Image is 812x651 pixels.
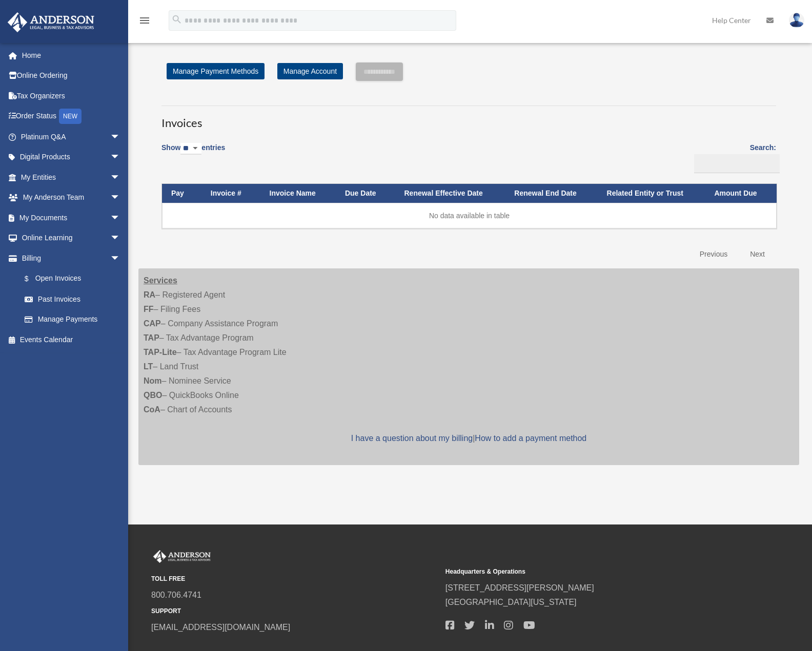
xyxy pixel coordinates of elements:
[151,591,201,599] a: 800.706.4741
[161,106,776,131] h3: Invoices
[395,184,505,203] th: Renewal Effective Date: activate to sort column ascending
[144,290,155,299] strong: RA
[59,109,82,124] div: NEW
[505,184,597,203] th: Renewal End Date: activate to sort column ascending
[445,566,733,577] small: Headquarters & Operations
[277,63,343,79] a: Manage Account
[162,203,777,228] td: No data available in table
[138,18,151,27] a: menu
[7,127,136,147] a: Platinum Q&Aarrow_drop_down
[161,141,225,165] label: Show entries
[7,207,136,228] a: My Documentsarrow_drop_down
[138,14,151,27] i: menu
[7,45,136,66] a: Home
[694,154,780,174] input: Search:
[138,268,799,465] div: – Registered Agent – Filing Fees – Company Assistance Program – Tax Advantage Program – Tax Advan...
[180,143,201,155] select: Showentries
[151,623,290,632] a: [EMAIL_ADDRESS][DOMAIN_NAME]
[7,106,136,127] a: Order StatusNEW
[705,184,777,203] th: Amount Due: activate to sort column ascending
[144,276,177,285] strong: Services
[7,66,136,86] a: Online Ordering
[151,606,438,617] small: SUPPORT
[445,598,577,606] a: [GEOGRAPHIC_DATA][US_STATE]
[151,574,438,584] small: TOLL FREE
[144,333,159,342] strong: TAP
[144,319,161,328] strong: CAP
[30,272,35,285] span: $
[151,550,213,563] img: Anderson Advisors Platinum Portal
[110,187,131,208] span: arrow_drop_down
[742,244,773,265] a: Next
[144,376,162,385] strong: Nom
[14,309,131,330] a: Manage Payments
[475,434,586,443] a: How to add a payment method
[7,86,136,106] a: Tax Organizers
[7,248,131,268] a: Billingarrow_drop_down
[598,184,705,203] th: Related Entity or Trust: activate to sort column ascending
[5,12,97,32] img: Anderson Advisors Platinum Portal
[260,184,336,203] th: Invoice Name: activate to sort column ascending
[144,348,177,356] strong: TAP-Lite
[110,207,131,228] span: arrow_drop_down
[110,228,131,249] span: arrow_drop_down
[14,289,131,309] a: Past Invoices
[7,167,136,187] a: My Entitiesarrow_drop_down
[167,63,265,79] a: Manage Payment Methods
[162,184,201,203] th: Pay: activate to sort column descending
[336,184,395,203] th: Due Date: activate to sort column ascending
[691,141,776,173] label: Search:
[445,583,594,592] a: [STREET_ADDRESS][PERSON_NAME]
[7,147,136,167] a: Digital Productsarrow_drop_down
[14,268,126,289] a: $Open Invoices
[789,13,804,28] img: User Pic
[110,127,131,148] span: arrow_drop_down
[144,305,154,313] strong: FF
[7,329,136,350] a: Events Calendar
[144,362,153,371] strong: LT
[351,434,473,443] a: I have a question about my billing
[201,184,260,203] th: Invoice #: activate to sort column ascending
[110,167,131,188] span: arrow_drop_down
[7,187,136,208] a: My Anderson Teamarrow_drop_down
[110,147,131,168] span: arrow_drop_down
[144,431,794,446] p: |
[7,228,136,248] a: Online Learningarrow_drop_down
[171,14,182,25] i: search
[144,405,160,414] strong: CoA
[110,248,131,269] span: arrow_drop_down
[144,391,162,400] strong: QBO
[692,244,735,265] a: Previous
